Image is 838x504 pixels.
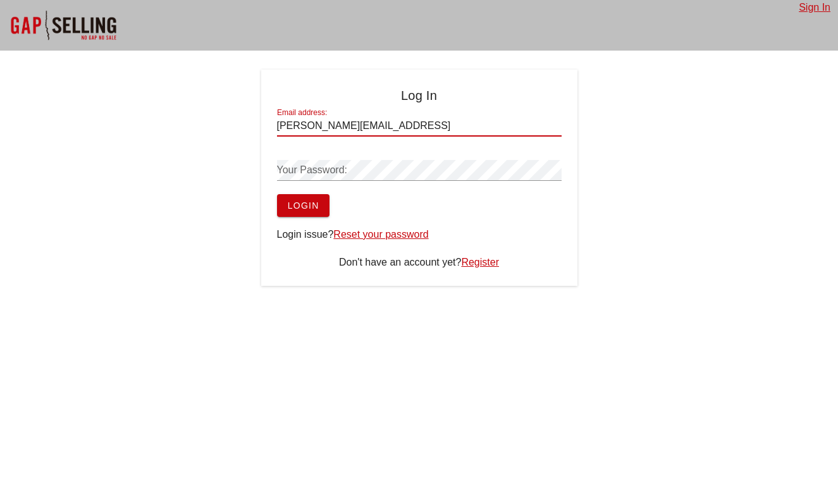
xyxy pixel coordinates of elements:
a: Register [461,257,499,267]
a: Sign In [799,2,830,13]
input: Enter email [277,116,562,136]
label: Email address: [277,108,327,118]
h4: Log In [277,85,562,106]
div: Login issue? [277,227,562,242]
div: Don't have an account yet? [277,255,562,270]
a: Reset your password [333,229,428,240]
button: Login [277,194,330,217]
span: Login [287,200,319,211]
